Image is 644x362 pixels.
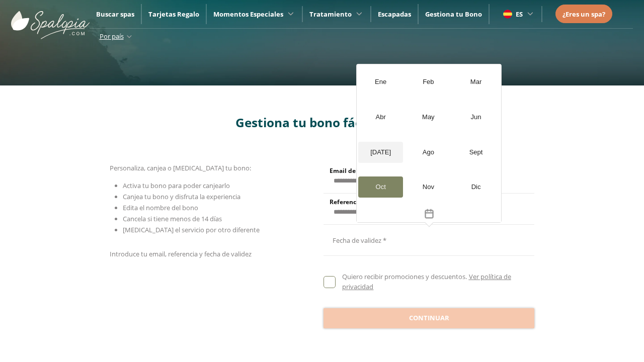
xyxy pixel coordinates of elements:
div: Dic [454,176,499,198]
a: Tarjetas Regalo [148,10,199,19]
div: Mar [454,71,499,93]
span: ¿Eres un spa? [562,10,605,19]
span: Quiero recibir promociones y descuentos. [342,272,467,281]
span: Activa tu bono para poder canjearlo [123,181,230,190]
div: Abr [358,107,403,128]
div: Oct [358,176,403,198]
span: Introduce tu email, referencia y fecha de validez [110,249,252,258]
div: Ene [358,71,403,93]
span: Edita el nombre del bono [123,203,198,212]
div: Ago [406,142,451,163]
div: Feb [406,71,451,93]
span: Continuar [409,313,449,323]
a: Escapadas [378,10,411,19]
div: Jun [454,107,499,128]
img: ImgLogoSpalopia.BvClDcEz.svg [11,1,90,39]
button: Toggle overlay [357,205,501,222]
div: [DATE] [358,142,403,163]
a: ¿Eres un spa? [562,9,605,20]
div: May [406,107,451,128]
span: Cancela si tiene menos de 14 días [123,214,222,223]
button: Continuar [324,308,534,328]
span: [MEDICAL_DATA] el servicio por otro diferente [123,225,260,234]
div: Sept [454,142,499,163]
a: Gestiona tu Bono [425,10,482,19]
span: Gestiona tu bono fácilmente [235,114,409,131]
span: Canjea tu bono y disfruta la experiencia [123,192,240,201]
a: Ver política de privacidad [342,272,511,291]
span: Por país [100,32,124,41]
span: Personaliza, canjea o [MEDICAL_DATA] tu bono: [110,163,251,172]
a: Buscar spas [96,10,134,19]
div: Nov [406,176,451,198]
